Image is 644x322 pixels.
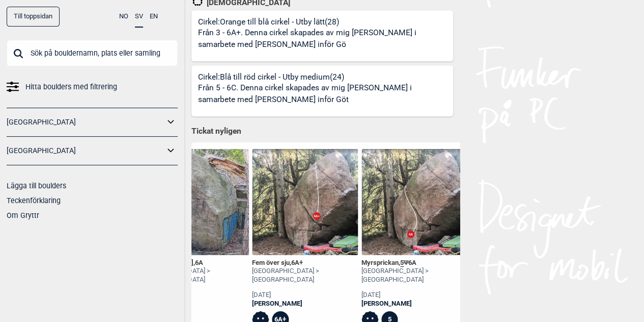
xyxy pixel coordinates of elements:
[252,259,358,267] div: Fem över sju ,
[191,10,453,61] a: Cirkel:Orange till blå cirkel - Utby lätt(28)Från 3 - 6A+. Denna cirkel skapades av mig [PERSON_N...
[361,267,467,284] div: [GEOGRAPHIC_DATA] > [GEOGRAPHIC_DATA]
[361,259,467,267] div: Myrsprickan , Ψ
[7,182,66,190] a: Lägga till boulders
[400,259,404,267] span: 5
[195,259,203,266] span: 6A
[361,291,467,300] div: [DATE]
[198,72,453,116] div: Cirkel: Blå till röd cirkel - Utby medium (24)
[143,259,249,267] div: [PERSON_NAME] ,
[7,211,39,219] a: Om Gryttr
[252,300,358,308] a: [PERSON_NAME]
[135,7,143,28] button: SV
[150,7,158,27] button: EN
[143,300,249,308] a: Jonatan Ess
[7,196,61,205] a: Teckenförklaring
[191,126,453,137] h1: Tickat nyligen
[252,267,358,284] div: [GEOGRAPHIC_DATA] > [GEOGRAPHIC_DATA]
[143,291,249,300] div: [DATE]
[408,259,416,266] span: 6A
[291,259,303,266] span: 6A+
[252,149,358,255] img: Fem over sju
[191,65,453,116] a: Cirkel:Blå till röd cirkel - Utby medium(24)Från 5 - 6C. Denna cirkel skapades av mig [PERSON_NAM...
[143,149,249,255] img: Till Anna
[119,7,128,27] button: NO
[7,143,164,158] a: [GEOGRAPHIC_DATA]
[198,17,453,61] div: Cirkel: Orange till blå cirkel - Utby lätt (28)
[7,115,164,130] a: [GEOGRAPHIC_DATA]
[7,80,178,94] a: Hitta boulders med filtrering
[361,300,467,308] a: [PERSON_NAME]
[7,40,178,66] input: Sök på bouldernamn, plats eller samling
[143,267,249,284] div: [GEOGRAPHIC_DATA] > [GEOGRAPHIC_DATA]
[252,291,358,300] div: [DATE]
[7,7,60,27] a: Till toppsidan
[198,82,450,106] p: Från 5 - 6C. Denna cirkel skapades av mig [PERSON_NAME] i samarbete med [PERSON_NAME] inför Göt
[361,149,467,255] img: Myrsprickan
[198,27,450,51] p: Från 3 - 6A+. Denna cirkel skapades av mig [PERSON_NAME] i samarbete med [PERSON_NAME] inför Gö
[25,80,117,94] span: Hitta boulders med filtrering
